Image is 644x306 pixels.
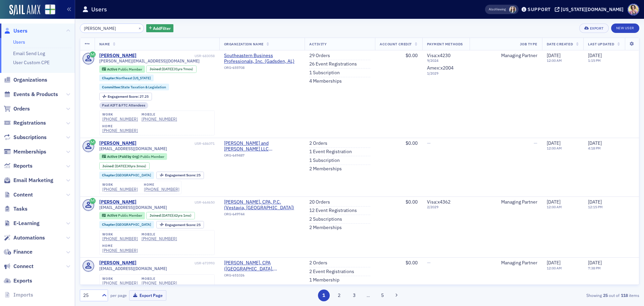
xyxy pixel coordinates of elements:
div: Export [590,27,604,30]
span: … [364,292,373,298]
span: [EMAIL_ADDRESS][DOMAIN_NAME] [99,266,167,271]
div: Managing Partner [474,199,537,205]
time: 12:00 AM [547,146,562,150]
button: × [137,25,143,31]
div: Joined: 1983-07-21 00:00:00 [146,212,195,219]
span: 2 / 2029 [427,205,465,209]
div: USR-673993 [138,261,215,265]
a: Users [13,39,25,45]
div: USR-686071 [138,141,215,146]
label: per page [110,292,127,298]
a: 2 Orders [309,260,327,266]
span: Roger F. Mills, CPA (Birmingham, AL) [224,260,300,272]
a: [PERSON_NAME], CPA ([GEOGRAPHIC_DATA], [GEOGRAPHIC_DATA]) [224,260,300,272]
a: [PERSON_NAME] [99,140,137,146]
div: [PHONE_NUMBER] [142,117,177,122]
div: ORG-655708 [224,65,300,72]
div: [PERSON_NAME] [99,199,137,205]
a: Active Public Member [102,213,142,218]
a: Content [4,191,33,199]
span: 1 / 2029 [427,71,465,76]
a: 2 Memberships [309,225,342,231]
a: Imports [4,291,33,299]
div: [PHONE_NUMBER] [102,248,138,253]
div: ORG-649744 [224,212,300,219]
span: Registrations [13,119,46,127]
a: Active Public Member [102,67,142,71]
span: [DATE] [588,260,602,266]
div: [PERSON_NAME] [99,53,137,59]
a: Registrations [4,119,46,127]
div: Support [528,6,551,12]
div: Also [489,7,495,11]
button: 3 [348,290,360,301]
a: Events & Products [4,91,58,98]
div: [PHONE_NUMBER] [142,280,177,286]
img: SailAMX [45,4,55,15]
a: Active (Paid by Org) Public Member [102,155,164,159]
div: home [144,183,179,187]
a: 1 Membership [309,277,339,283]
div: [PHONE_NUMBER] [144,187,179,192]
div: Managing Partner [474,260,537,266]
a: [PERSON_NAME], CPA, P.C. (Vestavia, [GEOGRAPHIC_DATA]) [224,199,300,211]
a: 1 Subscription [309,70,340,76]
a: [PHONE_NUMBER] [102,128,138,133]
span: Exports [13,277,32,285]
span: — [534,140,537,146]
span: [DATE] [162,67,172,71]
a: Chapter:Northeast [US_STATE] [102,76,151,80]
span: Email Marketing [13,177,53,184]
div: [US_STATE][DOMAIN_NAME] [561,6,624,12]
a: Chapter:[GEOGRAPHIC_DATA] [102,173,151,177]
button: Export Page [129,290,166,301]
div: ORG-649487 [224,153,300,160]
span: Public Member [118,67,142,72]
div: Active: Active: Public Member [99,65,145,73]
span: $0.00 [406,199,418,205]
span: Organization Name [224,42,264,46]
a: Tasks [4,205,28,213]
span: Add Filter [153,25,171,31]
button: 5 [377,290,388,301]
span: Visa : x4362 [427,199,450,205]
span: Reports [13,162,33,170]
div: Engagement Score: 25 [156,221,204,228]
a: [PHONE_NUMBER] [102,187,138,192]
span: Orders [13,105,30,113]
a: New User [611,24,639,33]
a: 2 Event Registrations [309,269,354,275]
div: [PHONE_NUMBER] [142,236,177,241]
span: Joined : [150,213,162,218]
a: 2 Subscriptions [309,216,342,222]
strong: 25 [602,292,609,298]
span: [DATE] [547,199,560,205]
span: [DATE] [162,213,172,218]
span: [DATE] [588,140,602,146]
div: Active (Paid by Org): Active (Paid by Org): Public Member [99,153,167,160]
span: Amex : x2004 [427,65,453,71]
div: Engagement Score: 25 [156,172,204,179]
span: Subscriptions [13,134,47,141]
a: Memberships [4,148,46,156]
a: 12 Event Registrations [309,208,357,214]
div: Joined: 1995-05-05 00:00:00 [99,162,150,170]
div: (31yrs 7mos) [162,67,193,71]
span: [DATE] [547,140,560,146]
div: 25 [83,292,98,299]
span: Profile [628,4,639,15]
div: (30yrs 3mos) [115,164,146,168]
div: 25 [165,173,201,177]
a: Email Send Log [13,50,45,56]
span: Engagement Score : [165,173,197,177]
div: [PERSON_NAME] [99,260,137,266]
div: USR-683058 [138,54,215,58]
span: Viewing [489,7,506,12]
div: Committee: [99,84,169,90]
div: 27.25 [108,95,149,98]
a: [PHONE_NUMBER] [102,236,138,241]
a: 1 Subscription [309,158,340,164]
